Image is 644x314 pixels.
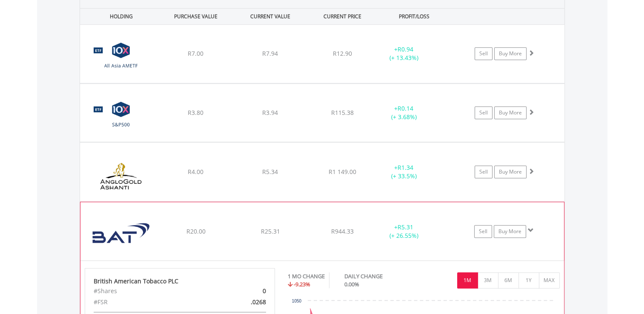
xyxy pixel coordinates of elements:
span: R944.33 [331,227,354,235]
span: R115.38 [331,108,354,117]
a: Sell [475,106,492,119]
span: R7.94 [262,49,278,57]
div: + (+ 33.5%) [372,163,436,180]
span: R5.31 [398,223,413,231]
button: 1M [457,272,478,288]
button: 6M [498,272,519,288]
div: CURRENT VALUE [234,9,307,24]
span: R20.00 [186,227,205,235]
a: Buy More [494,225,526,238]
a: Buy More [494,47,527,60]
img: EQU.ZA.BTI.png [85,213,158,258]
button: 3M [478,272,498,288]
div: + (+ 13.43%) [372,45,436,62]
div: 0 [211,285,272,297]
span: R5.34 [262,168,278,176]
span: R1 149.00 [329,168,356,176]
span: R0.94 [398,45,413,53]
div: + (+ 3.68%) [372,104,436,121]
span: 0.00% [344,280,359,288]
img: EQU.ZA.APACXJ.png [84,35,157,81]
div: 1 MO CHANGE [288,272,325,280]
div: PROFIT/LOSS [378,9,451,24]
span: R7.00 [188,49,203,57]
div: PURCHASE VALUE [160,9,232,24]
a: Buy More [494,166,527,178]
a: Sell [475,47,492,60]
a: Sell [475,166,492,178]
span: R4.00 [188,168,203,176]
span: -9.23% [294,280,310,288]
span: R3.80 [188,108,203,117]
div: British American Tobacco PLC [94,277,266,285]
span: R3.94 [262,108,278,117]
a: Buy More [494,106,527,119]
span: R25.31 [260,227,280,235]
div: #Shares [87,285,211,297]
img: EQU.ZA.CSP500.png [84,94,157,140]
div: CURRENT PRICE [308,9,376,24]
span: R0.14 [398,104,413,112]
div: #FSR [87,297,211,308]
span: R1.34 [398,163,413,171]
button: 1Y [518,272,539,288]
span: R12.90 [333,49,352,57]
div: + (+ 26.55%) [372,223,435,240]
text: 1050 [292,299,302,303]
img: EQU.ZA.ANG.png [84,153,157,199]
a: Sell [474,225,492,238]
div: DAILY CHANGE [344,272,412,280]
div: .0268 [211,297,272,308]
div: HOLDING [80,9,158,24]
button: MAX [539,272,560,288]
